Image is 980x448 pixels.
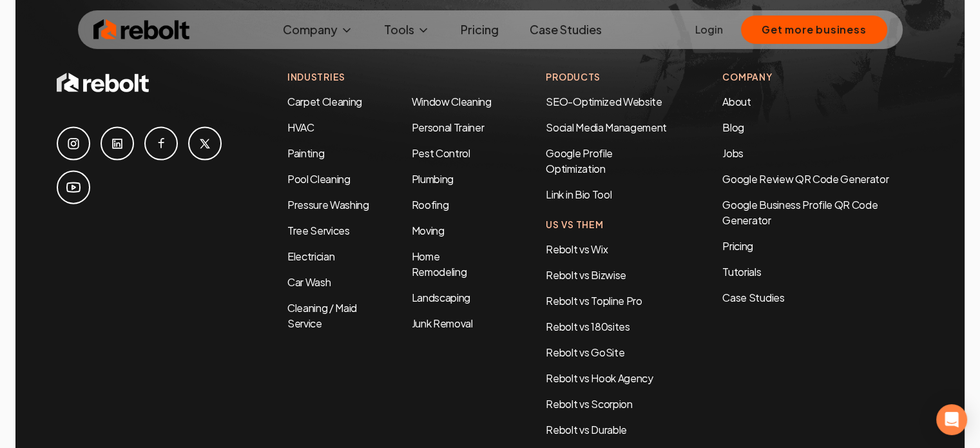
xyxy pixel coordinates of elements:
a: Blog [722,121,744,134]
a: Rebolt vs Hook Agency [546,371,653,385]
a: Home Remodeling [411,249,466,278]
button: Tools [374,17,440,43]
a: Link in Bio Tool [546,188,611,201]
a: Rebolt vs Scorpion [546,397,632,411]
a: Window Cleaning [411,95,491,108]
a: Junk Removal [411,317,472,330]
a: Google Profile Optimization [546,146,613,175]
a: Google Business Profile QR Code Generator [722,198,878,227]
a: SEO-Optimized Website [546,95,662,108]
a: Social Media Management [546,121,667,134]
a: Login [695,22,723,37]
a: Moving [411,224,444,237]
img: Rebolt Logo [93,17,190,43]
h4: Industries [287,70,494,84]
a: Roofing [411,198,448,211]
a: About [722,95,751,108]
a: Case Studies [519,17,612,43]
a: Google Review QR Code Generator [722,172,889,186]
a: Pricing [450,17,509,43]
a: Painting [287,146,324,160]
a: Case Studies [722,290,923,306]
a: Pressure Washing [287,198,369,211]
a: Rebolt vs Durable [546,423,627,436]
h4: Products [546,70,671,84]
a: Pricing [722,239,923,254]
button: Get more business [741,15,887,44]
a: Rebolt vs 180sites [546,320,629,333]
a: Jobs [722,146,744,160]
a: Cleaning / Maid Service [287,301,357,330]
h4: Company [722,70,923,84]
a: Tree Services [287,224,350,237]
a: Landscaping [411,291,470,304]
button: Company [273,17,363,43]
a: Electrician [287,249,334,263]
a: Rebolt vs Wix [546,242,608,256]
a: Rebolt vs Topline Pro [546,294,642,307]
a: Tutorials [722,264,923,280]
a: Pool Cleaning [287,172,351,186]
h4: Us Vs Them [546,218,671,231]
div: Open Intercom Messenger [936,404,967,435]
a: Plumbing [411,172,453,186]
a: Personal Trainer [411,121,484,134]
a: Pest Control [411,146,470,160]
a: Rebolt vs Bizwise [546,268,626,282]
a: HVAC [287,121,314,134]
a: Rebolt vs GoSite [546,346,624,359]
a: Carpet Cleaning [287,95,362,108]
a: Car Wash [287,275,331,289]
